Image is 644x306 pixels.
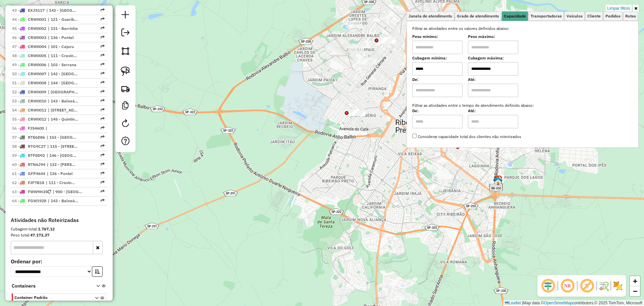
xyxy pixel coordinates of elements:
div: Atividade não roteirizada - SUPERMERCADOS GRICKI [360,58,377,64]
span: 54 - [12,107,46,113]
em: Rota exportada [101,81,105,85]
span: Ocultar deslocamento [540,278,556,294]
a: OpenStreetMap [544,301,573,305]
span: 44 - [12,17,46,22]
span: 63 - [12,189,51,194]
span: Capacidade [504,14,526,18]
i: Veículo já utilizado nesta sessão [48,190,51,194]
label: Considerar capacidade total dos clientes não roteirizados [412,134,521,140]
em: Rota exportada [101,62,105,67]
img: Selecionar atividades - polígono [121,46,130,56]
span: | [522,301,523,305]
span: Rotas [625,14,636,18]
span: CRW0011 [28,107,46,113]
span: Container Padrão [14,295,87,301]
div: Atividade não roteirizada - AUTO POSTO ZERRENER [349,110,366,116]
img: Cross CDD [494,177,502,185]
span: RTN6J94 [28,162,45,167]
span: Pedidos [605,14,621,18]
em: Rota exportada [101,8,105,12]
span: 153 - Jardim Orestes, 154 - Jardim Marincek, 155 - Ipiranga [47,134,77,140]
span: 146 - Campos Elisios, 151 - Jardim Arlindo Laguna, 155 - Ipiranga, 156 - Sumarezinho, 157 - Cidad... [47,152,77,159]
div: Peso total: [11,232,107,238]
span: 143 - Balneário Recreativo, 144 - Ribeirão Verde, 145 - Quintinho [48,198,79,204]
span: Janela de atendimento [409,14,452,18]
em: Rota exportada [101,199,105,203]
span: 50 - [12,71,46,76]
span: Cliente [587,14,601,18]
span: CRW0009 [28,89,46,94]
span: 103 - Serrana [48,62,79,68]
a: Criar modelo [119,99,132,114]
span: FJF7B18 [28,180,44,185]
span: 62 - [12,180,44,185]
a: Exportar sessão [119,26,132,41]
span: CRW0010 [28,98,46,103]
div: Atividade não roteirizada - ROBERTO PINIZ GARCIA [379,37,395,44]
label: Até: [468,108,518,114]
span: 57 - [12,135,45,140]
em: Rota exportada [101,153,105,157]
label: Filtrar as atividades entre os valores definidos abaixo: [408,26,637,32]
span: 61 - [12,171,45,176]
span: 51 - [12,80,46,85]
span: Exibir rótulo [579,278,595,294]
span: + [633,277,637,285]
em: Rota exportada [101,108,105,112]
span: 58 - [12,144,46,149]
div: Atividade não roteirizada - ROMARIO AZEVEDO DE O [346,21,363,28]
span: 46 - [12,35,46,40]
span: 142 - Jardinópolis [46,7,77,13]
a: Nova sessão e pesquisa [119,8,132,23]
label: Ordenar por: [11,257,107,265]
span: 43 - [12,8,45,13]
a: Criar rota [118,81,133,96]
button: Ordem crescente [92,266,103,277]
span: 900 - Centro de Ribeirão Preto [53,189,84,195]
em: Rota exportada [101,135,105,139]
img: CDD Ribeirão Preto [494,175,502,184]
a: Reroteirizar Sessão [119,117,132,132]
span: 111 - Cravinhos [46,180,77,186]
span: RTG9C27 [28,144,46,149]
em: Rota exportada [101,162,105,166]
span: 111 - Cravinhos [48,53,79,59]
span: 59 - [12,153,45,158]
em: Rota exportada [101,44,105,48]
span: 49 - [12,62,46,67]
label: Cubagem mínima: [412,55,463,61]
img: Exibir/Ocultar setores [612,280,623,291]
label: De: [412,77,463,83]
em: Rota exportada [101,171,105,175]
span: CRW0008 [28,80,46,85]
em: Rota exportada [101,17,105,21]
a: Leaflet [505,301,521,305]
label: De: [412,108,463,114]
em: Rota exportada [101,117,105,121]
span: 161 - Jardim Progresso, 162 - Parque Ribeirão Preto [48,107,79,113]
span: Grade de atendimento [457,14,499,18]
div: Map data © contributors,© 2025 TomTom, Microsoft [503,300,644,306]
a: Zoom out [630,286,640,296]
span: 52 - [12,89,46,94]
span: 132 - Sertãozinho, 133 - Sertãozinho, 134 - Sertãozinho [47,162,78,168]
span: GFP4644 [28,171,45,176]
span: 143 - Balneário Recreativo, 145 - Quintinho [48,98,79,104]
span: 47 - [12,44,46,49]
img: Selecionar atividades - laço [121,67,130,76]
em: Rota exportada [101,53,105,57]
span: FWW9H35 [28,189,48,194]
span: 142 - Jardinópolis [48,71,79,77]
span: FGW1928 [28,198,46,203]
em: Rota exportada [101,99,105,103]
span: CRW0004 [28,44,46,49]
span: EXJ5117 [28,8,45,13]
span: Veículos [567,14,583,18]
span: 56 - [12,126,44,131]
span: CRW0005 [28,53,46,58]
em: Rota exportada [101,72,105,76]
span: 60 - [12,162,45,167]
a: Zoom in [630,276,640,286]
em: Rota exportada [101,144,105,148]
span: Transportadoras [531,14,562,18]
